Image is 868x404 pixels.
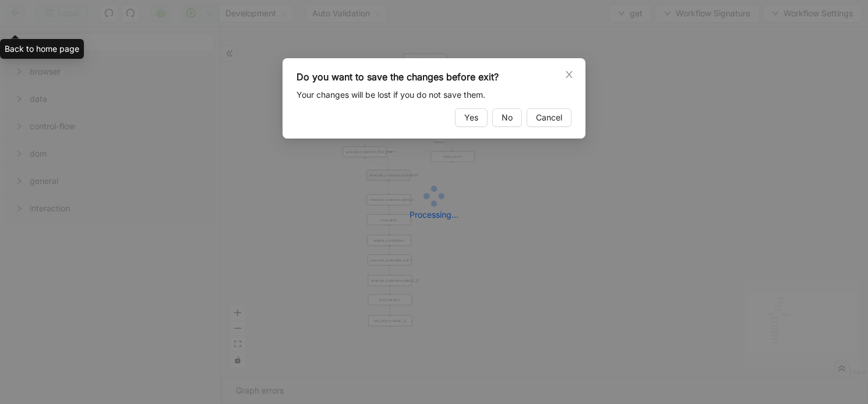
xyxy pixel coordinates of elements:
span: Cancel [536,111,562,124]
span: close [564,70,574,79]
div: Your changes will be lost if you do not save them. [297,88,571,101]
span: Yes [464,111,478,124]
button: No [492,108,522,127]
button: Cancel [527,108,571,127]
button: Yes [455,108,488,127]
span: No [502,111,513,124]
button: Close [563,68,576,81]
div: Do you want to save the changes before exit? [297,70,571,84]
